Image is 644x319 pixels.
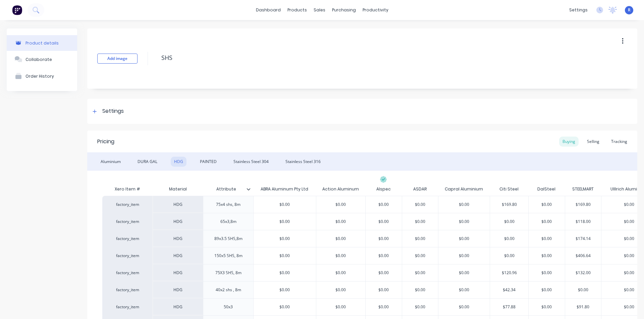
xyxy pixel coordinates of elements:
[7,35,77,51] button: Product details
[109,304,146,310] div: factory_item
[565,196,601,213] div: $169.80
[153,264,203,281] div: HDG
[254,196,316,213] div: $0.00
[565,230,601,247] div: $174.14
[254,230,316,247] div: $0.00
[438,196,490,213] div: $0.00
[153,281,203,298] div: HDG
[402,230,438,247] div: $0.00
[109,219,146,225] div: factory_item
[153,247,203,264] div: HDG
[366,230,402,247] div: $0.00
[608,137,631,147] div: Tracking
[97,54,138,64] button: Add image
[171,157,186,167] div: HDG
[254,213,316,230] div: $0.00
[203,181,249,197] div: Attribute
[402,247,438,264] div: $0.00
[97,138,114,146] div: Pricing
[499,186,519,192] div: Citi Steel
[25,41,59,46] div: Product details
[109,287,146,293] div: factory_item
[565,299,601,315] div: $91.80
[402,282,438,298] div: $0.00
[212,303,245,311] div: 50x3
[490,213,528,230] div: $0.00
[529,247,565,264] div: $0.00
[376,186,391,192] div: Alspec
[366,264,402,281] div: $0.00
[490,230,528,247] div: $0.00
[572,186,594,192] div: STEELMART
[282,157,324,167] div: Stainless Steel 316
[230,157,272,167] div: Stainless Steel 304
[254,264,316,281] div: $0.00
[490,299,528,315] div: $77.88
[153,298,203,315] div: HDG
[210,286,247,294] div: 40x2 shs , 8m
[109,202,146,208] div: factory_item
[316,282,366,298] div: $0.00
[490,247,528,264] div: $0.00
[329,5,359,15] div: purchasing
[438,264,490,281] div: $0.00
[366,282,402,298] div: $0.00
[628,7,631,13] span: R
[109,253,146,259] div: factory_item
[438,247,490,264] div: $0.00
[529,196,565,213] div: $0.00
[366,247,402,264] div: $0.00
[529,230,565,247] div: $0.00
[97,157,124,167] div: Aluminium
[12,5,22,15] img: Factory
[153,213,203,230] div: HDG
[158,50,582,66] textarea: SHS
[565,213,601,230] div: $118.00
[153,182,203,196] div: Material
[366,299,402,315] div: $0.00
[261,186,308,192] div: ABRA Aluminum Pty Ltd
[316,213,366,230] div: $0.00
[529,299,565,315] div: $0.00
[490,264,528,281] div: $120.96
[438,213,490,230] div: $0.00
[316,299,366,315] div: $0.00
[445,186,483,192] div: Capral Aluminium
[254,282,316,298] div: $0.00
[438,299,490,315] div: $0.00
[322,186,359,192] div: Action Aluminum
[254,299,316,315] div: $0.00
[109,236,146,242] div: factory_item
[402,213,438,230] div: $0.00
[316,247,366,264] div: $0.00
[584,137,603,147] div: Selling
[102,182,153,196] div: Xero Item #
[490,196,528,213] div: $169.80
[253,5,284,15] a: dashboard
[109,270,146,276] div: factory_item
[153,196,203,213] div: HDG
[310,5,329,15] div: sales
[402,264,438,281] div: $0.00
[203,182,253,196] div: Attribute
[153,230,203,247] div: HDG
[7,68,77,84] button: Order History
[134,157,161,167] div: DURA GAL
[402,196,438,213] div: $0.00
[316,264,366,281] div: $0.00
[211,200,246,209] div: 75x4 shs, 8m
[209,234,248,243] div: 89x3.5 SHS,8m
[566,5,591,15] div: settings
[316,196,366,213] div: $0.00
[529,213,565,230] div: $0.00
[210,268,247,277] div: 75X3 SHS, 8m
[25,57,52,62] div: Collaborate
[209,251,248,260] div: 150x5 SHS, 8m
[565,264,601,281] div: $132.00
[212,217,245,226] div: 65x3,8m
[366,196,402,213] div: $0.00
[537,186,555,192] div: DalSteel
[565,282,601,298] div: $0.00
[25,74,54,79] div: Order History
